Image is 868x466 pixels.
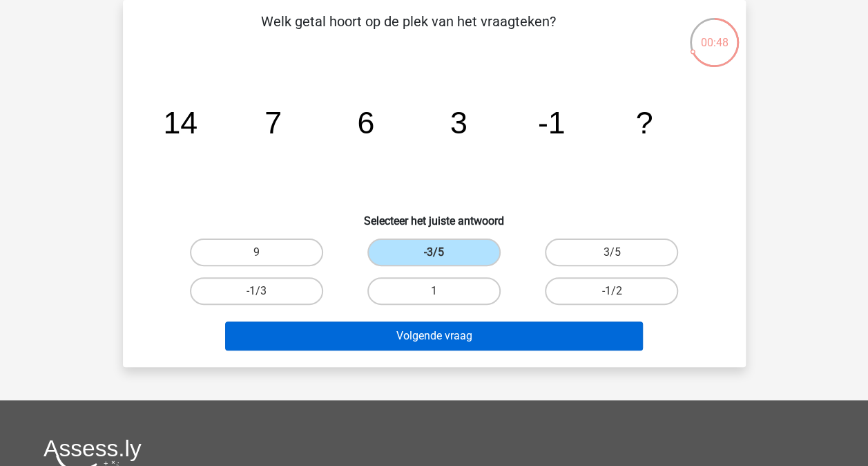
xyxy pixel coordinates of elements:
label: 9 [190,239,323,266]
tspan: -1 [537,105,565,140]
label: -1/3 [190,277,323,305]
button: Volgende vraag [225,321,643,351]
tspan: 7 [264,105,282,140]
label: -3/5 [367,239,501,266]
p: Welk getal hoort op de plek van het vraagteken? [145,11,672,53]
tspan: 3 [450,105,467,140]
h6: Selecteer het juiste antwoord [145,203,724,227]
label: 1 [367,277,501,305]
label: -1/2 [545,277,678,305]
tspan: 6 [357,105,374,140]
label: 3/5 [545,239,678,266]
div: 00:48 [688,17,740,51]
tspan: 14 [163,105,197,140]
tspan: ? [635,105,653,140]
